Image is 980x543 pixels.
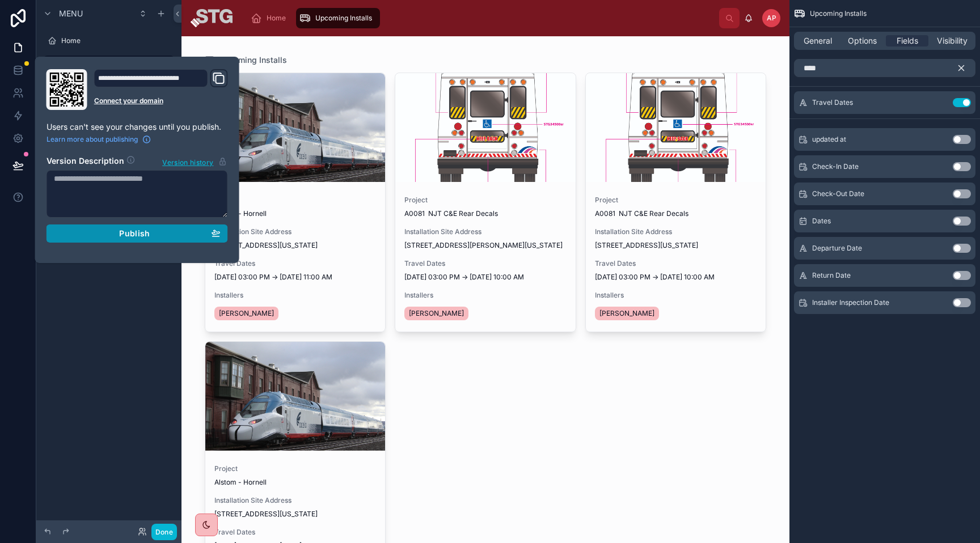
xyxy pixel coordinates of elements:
[43,56,175,74] a: Upcoming Installs
[595,227,757,236] span: Installation Site Address
[404,259,567,268] span: Travel Dates
[214,478,377,487] span: Alstom - Hornell
[191,9,233,27] img: App logo
[296,8,380,28] a: Upcoming Installs
[214,273,377,282] span: [DATE] 03:00 PM → [DATE] 11:00 AM
[59,8,83,19] span: Menu
[848,35,877,46] span: Options
[404,291,567,300] span: Installers
[119,228,150,239] span: Publish
[214,528,377,537] span: Travel Dates
[395,73,576,332] a: ProjectA0081 NJT C&E Rear DecalsInstallation Site Address[STREET_ADDRESS][PERSON_NAME][US_STATE]T...
[404,227,567,236] span: Installation Site Address
[205,73,386,182] div: 2c6097c4-271c-47d1-91c3-f6adf7455686-IMG_2506.webp
[595,259,757,268] span: Travel Dates
[409,309,464,318] span: [PERSON_NAME]
[812,189,864,198] span: Check-Out Date
[595,273,757,282] span: [DATE] 03:00 PM → [DATE] 10:00 AM
[812,271,851,280] span: Return Date
[767,14,776,23] span: AP
[897,35,918,46] span: Fields
[47,135,151,144] a: Learn more about publishing
[162,156,213,167] span: Version history
[404,273,567,282] span: [DATE] 03:00 PM → [DATE] 10:00 AM
[812,162,859,171] span: Check-In Date
[804,35,832,46] span: General
[395,73,576,182] div: A0081_proof.jpg
[404,196,567,205] span: Project
[218,54,287,66] span: Upcoming Installs
[937,35,968,46] span: Visibility
[47,121,228,133] p: Users can't see your changes until you publish.
[812,244,862,253] span: Departure Date
[586,73,766,182] div: A0081_proof.jpg
[47,224,228,243] button: Publish
[214,209,377,218] span: Alstom - Hornell
[599,309,654,318] span: [PERSON_NAME]
[812,135,846,144] span: updated at
[267,14,286,23] span: Home
[595,196,757,205] span: Project
[214,259,377,268] span: Travel Dates
[812,298,889,307] span: Installer Inspection Date
[812,98,853,107] span: Travel Dates
[43,32,175,50] a: Home
[214,196,377,205] span: Project
[595,241,757,250] span: [STREET_ADDRESS][US_STATE]
[219,309,274,318] span: [PERSON_NAME]
[47,155,124,168] h2: Version Description
[205,54,287,66] a: Upcoming Installs
[214,464,377,473] span: Project
[94,96,228,105] a: Connect your domain
[61,36,172,45] label: Home
[595,291,757,300] span: Installers
[315,14,372,23] span: Upcoming Installs
[214,496,377,505] span: Installation Site Address
[205,73,386,332] a: ProjectAlstom - HornellInstallation Site Address[STREET_ADDRESS][US_STATE]Travel Dates[DATE] 03:0...
[214,291,377,300] span: Installers
[151,524,177,540] button: Done
[404,241,567,250] span: [STREET_ADDRESS][PERSON_NAME][US_STATE]
[214,510,377,519] span: [STREET_ADDRESS][US_STATE]
[810,9,867,18] span: Upcoming Installs
[595,209,757,218] span: A0081 NJT C&E Rear Decals
[162,155,227,168] button: Version history
[247,8,294,28] a: Home
[205,342,386,451] div: 2c6097c4-271c-47d1-91c3-f6adf7455686-IMG_2506.webp
[242,6,720,31] div: scrollable content
[214,241,377,250] span: [STREET_ADDRESS][US_STATE]
[585,73,767,332] a: ProjectA0081 NJT C&E Rear DecalsInstallation Site Address[STREET_ADDRESS][US_STATE]Travel Dates[D...
[404,209,567,218] span: A0081 NJT C&E Rear Decals
[812,217,831,226] span: Dates
[214,227,377,236] span: Installation Site Address
[47,135,138,144] span: Learn more about publishing
[94,69,228,110] div: Domain and Custom Link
